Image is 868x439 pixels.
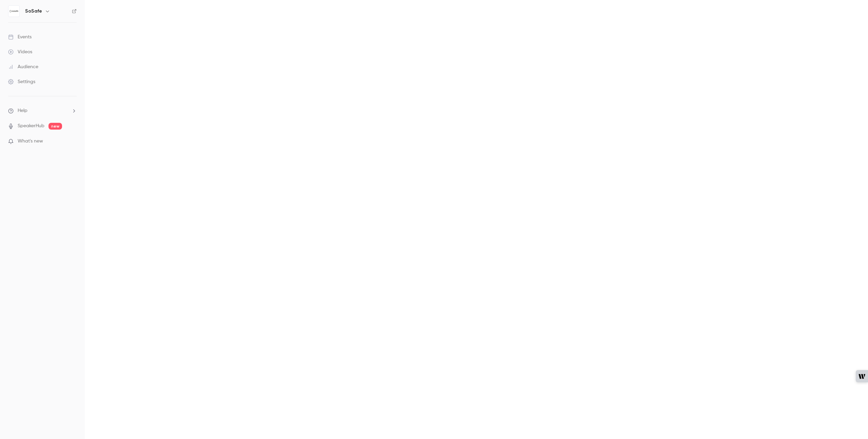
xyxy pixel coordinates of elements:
[18,107,27,114] span: Help
[18,138,43,145] span: What's new
[8,78,35,85] div: Settings
[8,49,32,55] div: Videos
[18,122,44,130] a: SpeakerHub
[8,63,38,70] div: Audience
[8,107,77,114] li: help-dropdown-opener
[8,34,32,40] div: Events
[25,8,42,15] h6: SoSafe
[48,123,62,130] span: new
[8,6,19,17] img: SoSafe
